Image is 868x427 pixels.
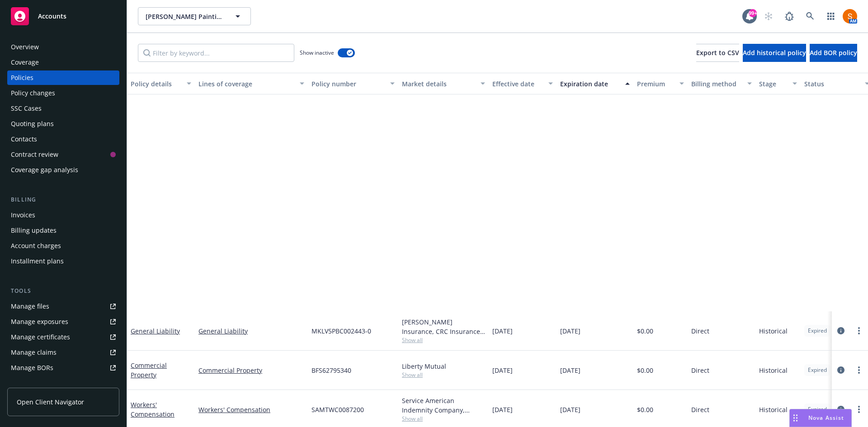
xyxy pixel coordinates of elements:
[696,48,739,57] span: Export to CSV
[11,101,42,116] div: SSC Cases
[11,208,35,222] div: Invoices
[38,13,66,20] span: Accounts
[7,314,119,329] span: Manage exposures
[402,317,485,336] div: [PERSON_NAME] Insurance, CRC Insurance Services
[7,163,119,177] a: Coverage gap analysis
[198,366,304,375] a: Commercial Property
[808,414,844,422] span: Nova Assist
[759,366,788,375] span: Historical
[11,70,33,85] div: Policies
[311,405,364,414] span: SAMTWC0087200
[560,366,580,375] span: [DATE]
[7,330,119,344] a: Manage certificates
[854,325,864,336] a: more
[759,405,788,414] span: Historical
[7,117,119,131] a: Quoting plans
[7,40,119,54] a: Overview
[755,73,801,94] button: Stage
[637,79,674,89] div: Premium
[7,345,119,360] a: Manage claims
[138,7,251,25] button: [PERSON_NAME] Painting, Inc.
[7,132,119,146] a: Contacts
[11,147,58,162] div: Contract review
[810,48,857,57] span: Add BOR policy
[854,365,864,375] a: more
[557,73,633,94] button: Expiration date
[780,7,798,25] a: Report a Bug
[402,371,485,379] span: Show all
[17,397,84,407] span: Open Client Navigator
[843,9,857,23] img: photo
[835,404,846,415] a: circleInformation
[759,7,778,25] a: Start snowing
[492,79,543,89] div: Effective date
[11,40,39,54] div: Overview
[810,44,857,62] button: Add BOR policy
[402,79,475,89] div: Market details
[146,12,224,21] span: [PERSON_NAME] Painting, Inc.
[492,366,513,375] span: [DATE]
[11,330,70,344] div: Manage certificates
[7,101,119,116] a: SSC Cases
[560,79,620,89] div: Expiration date
[402,415,485,422] span: Show all
[759,79,787,89] div: Stage
[808,405,827,413] span: Expired
[835,325,846,336] a: circleInformation
[560,405,580,414] span: [DATE]
[11,299,49,314] div: Manage files
[7,4,119,29] a: Accounts
[398,73,489,94] button: Market details
[7,195,119,204] div: Billing
[11,254,64,268] div: Installment plans
[808,327,827,335] span: Expired
[492,326,513,336] span: [DATE]
[822,7,840,25] a: Switch app
[308,73,398,94] button: Policy number
[11,376,80,390] div: Summary of insurance
[637,366,653,375] span: $0.00
[691,366,709,375] span: Direct
[637,326,653,336] span: $0.00
[138,44,294,62] input: Filter by keyword...
[300,49,334,56] span: Show inactive
[804,79,859,89] div: Status
[696,44,739,62] button: Export to CSV
[743,44,806,62] button: Add historical policy
[835,365,846,375] a: circleInformation
[11,55,39,70] div: Coverage
[198,405,304,414] a: Workers' Compensation
[11,314,68,329] div: Manage exposures
[7,299,119,314] a: Manage files
[560,326,580,336] span: [DATE]
[790,409,801,427] div: Drag to move
[198,326,304,336] a: General Liability
[688,73,755,94] button: Billing method
[743,48,806,57] span: Add historical policy
[691,79,742,89] div: Billing method
[749,9,757,17] div: 99+
[402,361,485,371] div: Liberty Mutual
[198,79,294,89] div: Lines of coverage
[808,366,827,374] span: Expired
[7,254,119,268] a: Installment plans
[801,7,819,25] a: Search
[7,286,119,296] div: Tools
[7,70,119,85] a: Policies
[131,327,180,335] a: General Liability
[691,405,709,414] span: Direct
[311,79,385,89] div: Policy number
[11,117,54,131] div: Quoting plans
[11,239,61,253] div: Account charges
[11,345,57,360] div: Manage claims
[7,55,119,70] a: Coverage
[7,223,119,238] a: Billing updates
[7,86,119,100] a: Policy changes
[402,396,485,415] div: Service American Indemnity Company, Method Insurance Services
[127,73,195,94] button: Policy details
[637,405,653,414] span: $0.00
[11,361,53,375] div: Manage BORs
[7,208,119,222] a: Invoices
[311,326,371,336] span: MKLV5PBC002443-0
[759,326,788,336] span: Historical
